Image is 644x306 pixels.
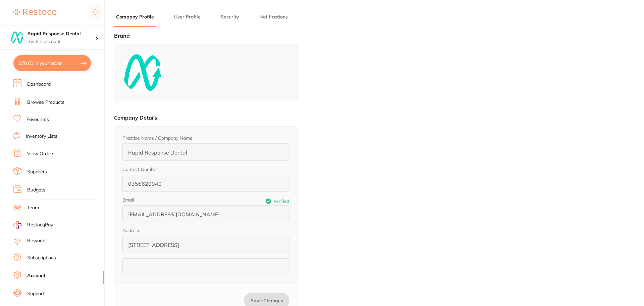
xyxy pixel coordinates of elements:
label: Brand [114,32,130,39]
label: Practice Name / Company Name [122,135,193,141]
button: Notifications [257,14,290,20]
button: Security [219,14,241,20]
a: Subscriptions [27,255,56,261]
span: Save Changes [251,298,283,304]
a: Support [27,291,44,297]
a: Budgets [27,187,45,193]
a: Favourites [26,116,49,123]
a: View Orders [27,150,54,157]
span: RestocqPay [27,222,53,228]
label: Contact Number [122,167,158,172]
button: $70.60 in your order [13,55,91,71]
a: Browse Products [27,99,64,106]
span: Verified [274,199,289,204]
img: Restocq Logo [13,9,56,17]
a: Team [27,205,39,211]
img: Rapid Response Dental [10,31,24,44]
label: Email [122,197,206,203]
label: Company Details [114,114,157,121]
p: Switch account [28,38,95,45]
a: Restocq Logo [13,5,56,20]
a: RestocqPay [13,221,53,229]
a: Suppliers [27,169,47,175]
a: Inventory Lists [26,133,57,140]
button: User Profile [172,14,203,20]
a: Dashboard [27,81,51,88]
button: Company Profile [114,14,156,20]
a: Rewards [27,237,47,244]
legend: Address [122,228,140,233]
img: RestocqPay [13,221,21,229]
a: Account [27,272,45,279]
h4: Rapid Response Dental [28,31,95,37]
img: logo [122,52,163,93]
